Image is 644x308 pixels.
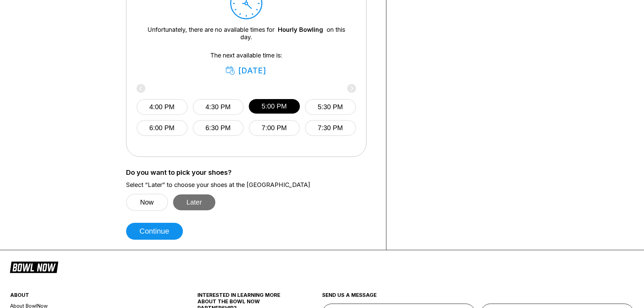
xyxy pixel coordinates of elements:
[137,99,188,115] button: 4:00 PM
[137,120,188,136] button: 6:00 PM
[147,52,346,75] div: The next available time is:
[322,292,634,304] div: send us a message
[305,99,356,115] button: 5:30 PM
[10,292,166,302] div: about
[126,169,376,176] label: Do you want to pick your shoes?
[278,26,323,33] a: Hourly Bowling
[147,26,346,41] div: Unfortunately, there are no available times for on this day.
[193,120,244,136] button: 6:30 PM
[126,194,168,211] button: Now
[305,120,356,136] button: 7:30 PM
[249,99,300,114] button: 5:00 PM
[193,99,244,115] button: 4:30 PM
[226,66,267,75] div: [DATE]
[173,194,216,210] button: Later
[126,223,183,240] button: Continue
[126,181,376,189] label: Select “Later” to choose your shoes at the [GEOGRAPHIC_DATA]
[249,120,300,136] button: 7:00 PM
